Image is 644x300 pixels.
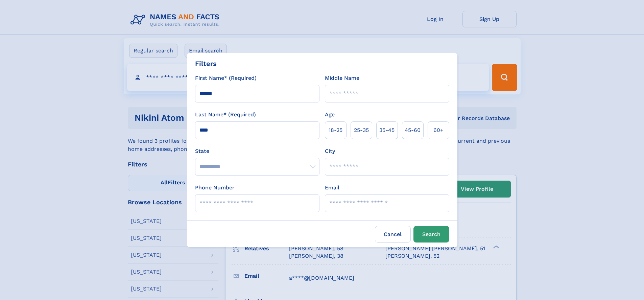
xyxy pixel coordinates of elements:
label: Phone Number [195,184,235,192]
label: First Name* (Required) [195,74,257,82]
label: State [195,147,319,155]
label: Email [325,184,339,192]
span: 35‑45 [379,126,395,134]
label: Last Name* (Required) [195,111,256,119]
label: City [325,147,335,155]
button: Search [413,226,449,243]
label: Cancel [375,226,411,243]
span: 18‑25 [329,126,342,134]
span: 25‑35 [354,126,369,134]
span: 60+ [433,126,444,134]
label: Age [325,111,335,119]
span: 45‑60 [405,126,421,134]
div: Filters [195,59,217,69]
label: Middle Name [325,74,359,82]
